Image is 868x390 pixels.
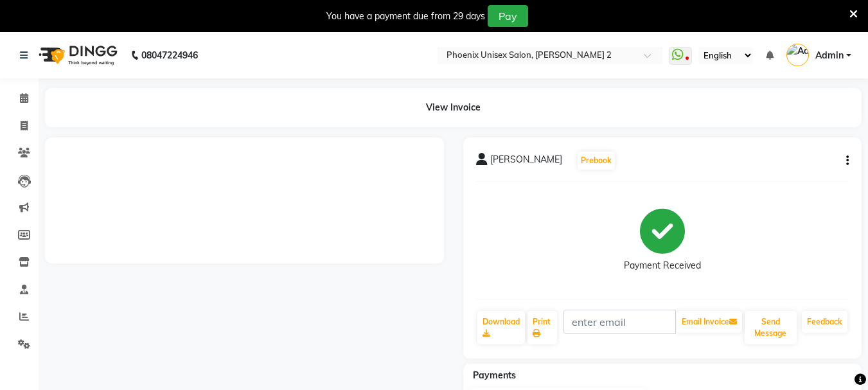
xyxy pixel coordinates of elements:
[33,37,121,73] img: logo
[786,44,809,66] img: Admin
[578,152,615,170] button: Prebook
[488,5,528,27] button: Pay
[802,311,847,333] a: Feedback
[490,153,562,171] span: [PERSON_NAME]
[677,311,742,333] button: Email Invoice
[45,88,862,127] div: View Invoice
[745,311,797,344] button: Send Message
[527,311,557,344] a: Print
[473,369,516,381] span: Payments
[624,259,701,272] div: Payment Received
[815,49,844,62] span: Admin
[326,10,485,23] div: You have a payment due from 29 days
[563,310,676,334] input: enter email
[141,37,198,73] b: 08047224946
[477,311,525,344] a: Download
